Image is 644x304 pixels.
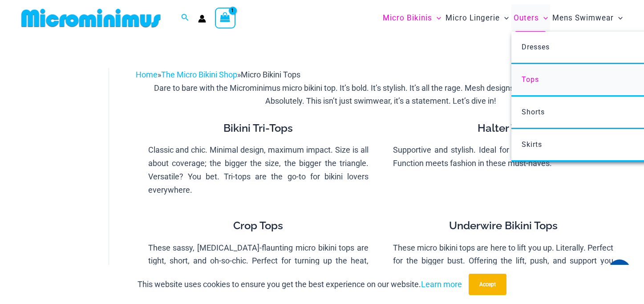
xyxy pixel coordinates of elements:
[552,7,614,29] span: Mens Swimwear
[511,4,550,32] a: OutersMenu ToggleMenu Toggle
[393,241,613,281] p: These micro bikini tops are here to lift you up. Literally. Perfect for the bigger bust. Offering...
[148,219,369,232] h4: Crop Tops
[614,7,623,29] span: Menu Toggle
[522,108,545,116] span: Shorts
[393,143,613,170] p: Supportive and stylish. Ideal for those needing a little extra. Function meets fashion in these m...
[393,219,613,232] h4: Underwire Bikini Tops
[432,7,441,29] span: Menu Toggle
[393,122,613,135] h4: Halter Top
[469,274,506,295] button: Accept
[514,7,539,29] span: Outers
[148,143,369,196] p: Classic and chic. Minimal design, maximum impact. Size is all about coverage; the bigger the size...
[421,280,462,289] a: Learn more
[522,140,542,149] span: Skirts
[136,70,158,79] a: Home
[381,4,443,32] a: Micro BikinisMenu ToggleMenu Toggle
[136,70,300,79] span: » »
[18,8,164,28] img: MM SHOP LOGO FLAT
[215,8,235,28] a: View Shopping Cart, 1 items
[550,4,625,32] a: Mens SwimwearMenu ToggleMenu Toggle
[539,7,548,29] span: Menu Toggle
[22,61,102,239] iframe: TrustedSite Certified
[446,7,500,29] span: Micro Lingerie
[379,3,626,33] nav: Site Navigation
[161,70,237,79] a: The Micro Bikini Shop
[138,278,462,291] p: This website uses cookies to ensure you get the best experience on our website.
[241,70,300,79] span: Micro Bikini Tops
[522,75,539,84] span: Tops
[148,241,369,281] p: These sassy, [MEDICAL_DATA]-flaunting micro bikini tops are tight, short, and oh-so-chic. Perfect...
[181,12,189,24] a: Search icon link
[148,122,369,135] h4: Bikini Tri-Tops
[443,4,511,32] a: Micro LingerieMenu ToggleMenu Toggle
[383,7,432,29] span: Micro Bikinis
[136,81,626,108] p: Dare to bare with the Microminimus micro bikini top. It’s bold. It’s stylish. It’s all the rage. ...
[500,7,509,29] span: Menu Toggle
[522,43,550,51] span: Dresses
[198,15,206,23] a: Account icon link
